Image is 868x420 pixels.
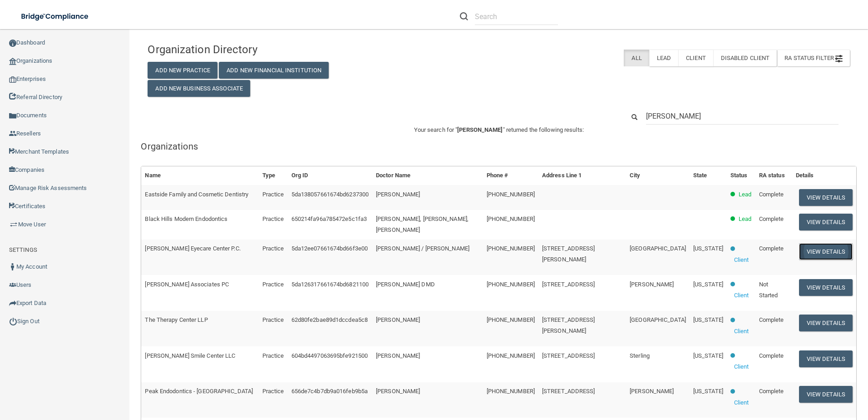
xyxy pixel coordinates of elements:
[457,126,503,133] span: [PERSON_NAME]
[487,191,535,198] span: [PHONE_NUMBER]
[376,245,469,252] span: [PERSON_NAME] / [PERSON_NAME]
[9,245,37,255] label: SETTINGS
[759,245,784,252] span: Complete
[14,7,97,26] img: bridge_compliance_login_screen.278c3ca4.svg
[291,245,368,252] span: 5da12ee07661674bd66f3e00
[262,215,284,222] span: Practice
[262,245,284,252] span: Practice
[759,352,784,359] span: Complete
[799,315,853,331] button: View Details
[148,62,217,79] button: Add New Practice
[9,76,16,83] img: enterprise.0d942306.png
[630,281,674,288] span: [PERSON_NAME]
[542,352,595,359] span: [STREET_ADDRESS]
[799,243,853,260] button: View Details
[9,220,18,229] img: briefcase.64adab9b.png
[9,40,16,47] img: ic_dashboard_dark.d01f4a41.png
[693,316,723,323] span: [US_STATE]
[734,326,749,337] p: Client
[799,350,853,367] button: View Details
[145,245,240,252] span: [PERSON_NAME] Eyecare Center P.C.
[9,281,16,289] img: icon-users.e205127d.png
[646,108,838,125] input: Search
[9,130,16,137] img: ic_reseller.de258add.png
[262,281,284,288] span: Practice
[542,281,595,288] span: [STREET_ADDRESS]
[649,50,678,66] label: Lead
[711,355,857,392] iframe: Drift Widget Chat Controller
[734,255,749,265] p: Client
[259,166,288,185] th: Type
[288,166,372,185] th: Org ID
[799,214,853,230] button: View Details
[734,290,749,301] p: Client
[538,166,626,185] th: Address Line 1
[487,352,535,359] span: [PHONE_NUMBER]
[376,388,420,395] span: [PERSON_NAME]
[219,62,329,79] button: Add New Financial Institution
[755,166,792,185] th: RA status
[630,352,650,359] span: Sterling
[487,388,535,395] span: [PHONE_NUMBER]
[624,50,649,66] label: All
[9,58,16,65] img: organization-icon.f8decf85.png
[626,166,690,185] th: City
[291,316,368,323] span: 62d80fe2bae89d1dccdea5c8
[792,166,856,185] th: Details
[487,245,535,252] span: [PHONE_NUMBER]
[141,125,857,135] p: Your search for " " returned the following results:
[759,215,784,222] span: Complete
[759,316,784,323] span: Complete
[693,352,723,359] span: [US_STATE]
[9,300,16,307] img: icon-export.b9366987.png
[630,316,686,323] span: [GEOGRAPHIC_DATA]
[759,281,778,299] span: Not Started
[9,112,16,120] img: icon-documents.8dae5593.png
[9,317,17,325] img: ic_power_dark.7ecde6b1.png
[372,166,483,185] th: Doctor Name
[784,55,843,61] span: RA Status Filter
[630,245,686,252] span: [GEOGRAPHIC_DATA]
[693,245,723,252] span: [US_STATE]
[734,397,749,408] p: Client
[542,316,595,334] span: [STREET_ADDRESS][PERSON_NAME]
[376,281,435,288] span: [PERSON_NAME] DMD
[9,263,16,270] img: ic_user_dark.df1a06c3.png
[145,352,235,359] span: [PERSON_NAME] Smile Center LLC
[145,191,248,198] span: Eastside Family and Cosmetic Dentistry
[262,352,284,359] span: Practice
[630,388,674,395] span: [PERSON_NAME]
[542,388,595,395] span: [STREET_ADDRESS]
[835,55,843,62] img: icon-filter@2x.21656d0b.png
[148,80,250,97] button: Add New Business Associate
[739,214,751,225] p: Lead
[799,189,853,206] button: View Details
[145,215,227,222] span: Black Hills Modern Endodontics
[799,279,853,296] button: View Details
[262,316,284,323] span: Practice
[693,281,723,288] span: [US_STATE]
[291,388,368,395] span: 656de7c4b7db9a016feb9b5a
[759,191,784,198] span: Complete
[291,191,369,198] span: 5da138057661674bd6237300
[141,166,258,185] th: Name
[690,166,727,185] th: State
[475,8,558,25] input: Search
[487,316,535,323] span: [PHONE_NUMBER]
[145,316,207,323] span: The Therapy Center LLP
[291,352,368,359] span: 604bd4497063695bfe921500
[291,281,369,288] span: 5da126317661674bd6821100
[487,281,535,288] span: [PHONE_NUMBER]
[376,215,469,233] span: [PERSON_NAME], [PERSON_NAME], [PERSON_NAME]
[713,50,777,66] label: Disabled Client
[542,245,595,263] span: [STREET_ADDRESS][PERSON_NAME]
[487,215,535,222] span: [PHONE_NUMBER]
[799,386,853,403] button: View Details
[727,166,755,185] th: Status
[141,141,857,151] h5: Organizations
[145,281,229,288] span: [PERSON_NAME] Associates PC
[739,189,751,200] p: Lead
[262,191,284,198] span: Practice
[460,12,468,20] img: ic-search.3b580494.png
[148,44,373,55] h4: Organization Directory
